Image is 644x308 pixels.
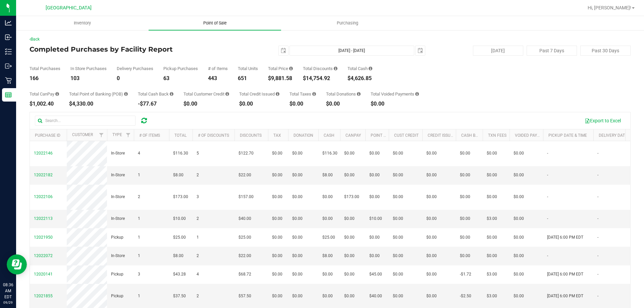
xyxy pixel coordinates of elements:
span: $0.00 [514,172,524,178]
span: 12022146 [34,151,53,156]
span: $0.00 [514,194,524,200]
a: Point of Sale [149,16,281,30]
div: $0.00 [289,101,316,107]
span: $116.30 [322,150,337,157]
span: $0.00 [460,150,470,157]
span: Purchasing [328,20,367,26]
div: Total CanPay [30,92,59,96]
div: # of Items [208,66,228,71]
span: [DATE] 6:00 PM EDT [547,271,583,278]
a: Discounts [240,133,262,138]
span: $116.30 [173,150,188,157]
span: $0.00 [487,234,497,241]
span: $0.00 [272,253,282,259]
a: Inventory [16,16,149,30]
span: $0.00 [322,215,333,222]
div: 103 [70,76,107,81]
span: $0.00 [393,215,403,222]
inline-svg: Inventory [5,48,12,55]
span: 1 [138,234,140,241]
span: $8.00 [173,253,183,259]
a: Cust Credit [394,133,419,138]
span: $0.00 [292,215,303,222]
span: $0.00 [344,150,355,157]
span: - [597,194,598,200]
span: $0.00 [393,271,403,278]
div: 63 [163,76,198,81]
span: $122.70 [238,150,254,157]
div: $1,002.40 [30,101,59,107]
div: Total Units [238,66,258,71]
button: Past 7 Days [527,46,577,56]
span: 12020141 [34,272,53,276]
span: $0.00 [393,253,403,259]
span: $0.00 [369,253,380,259]
span: 2 [197,172,199,178]
iframe: Resource center [7,254,27,274]
span: $0.00 [322,194,333,200]
span: 12022182 [34,173,53,177]
a: Purchasing [281,16,414,30]
span: $0.00 [272,194,282,200]
span: - [547,194,548,200]
span: $0.00 [272,293,282,299]
a: Point of Banking (POB) [371,133,418,138]
span: [GEOGRAPHIC_DATA] [46,5,92,11]
span: Pickup [111,271,123,278]
a: Filter [123,129,134,141]
span: - [547,172,548,178]
i: Sum of the successful, non-voided CanPay payment transactions for all purchases in the date range. [55,92,59,96]
span: - [597,293,598,299]
span: Pickup [111,234,123,241]
a: Total [174,133,186,138]
span: $157.00 [238,194,254,200]
div: Total Discounts [303,66,337,71]
span: $0.00 [344,234,355,241]
span: $22.00 [238,172,251,178]
span: $0.00 [393,150,403,157]
a: Type [112,132,122,137]
span: $57.50 [238,293,251,299]
div: Total Voided Payments [371,92,419,96]
div: In Store Purchases [70,66,107,71]
span: 2 [197,253,199,259]
a: Cash [324,133,334,138]
span: 12022072 [34,253,53,258]
span: $0.00 [460,215,470,222]
span: $0.00 [487,253,497,259]
span: $43.28 [173,271,186,278]
span: $0.00 [369,150,380,157]
input: Search... [35,116,136,126]
span: 2 [138,194,140,200]
div: Delivery Purchases [117,66,153,71]
i: Sum of all account credit issued for all refunds from returned purchases in the date range. [276,92,279,96]
a: Purchase ID [35,133,60,138]
div: -$77.67 [138,101,173,107]
span: $0.00 [292,253,303,259]
span: In-Store [111,172,125,178]
span: Inventory [65,20,100,26]
span: $37.50 [173,293,186,299]
span: $0.00 [514,234,524,241]
span: In-Store [111,150,125,157]
span: 12022106 [34,194,53,199]
a: Voided Payment [515,133,548,138]
i: Sum of the successful, non-voided cash payment transactions for all purchases in the date range. ... [369,66,372,71]
span: - [597,150,598,157]
div: 443 [208,76,228,81]
span: $0.00 [292,293,303,299]
i: Sum of all round-up-to-next-dollar total price adjustments for all purchases in the date range. [357,92,361,96]
span: $0.00 [369,194,380,200]
span: $0.00 [369,234,380,241]
span: $45.00 [369,271,382,278]
i: Sum of the total prices of all purchases in the date range. [289,66,293,71]
span: select [279,46,288,55]
h4: Completed Purchases by Facility Report [30,46,230,53]
div: $9,881.58 [268,76,293,81]
span: $0.00 [272,215,282,222]
span: Pickup [111,293,123,299]
span: $25.00 [322,234,335,241]
span: [DATE] 6:00 PM EDT [547,293,583,299]
span: $0.00 [487,172,497,178]
span: $0.00 [393,293,403,299]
